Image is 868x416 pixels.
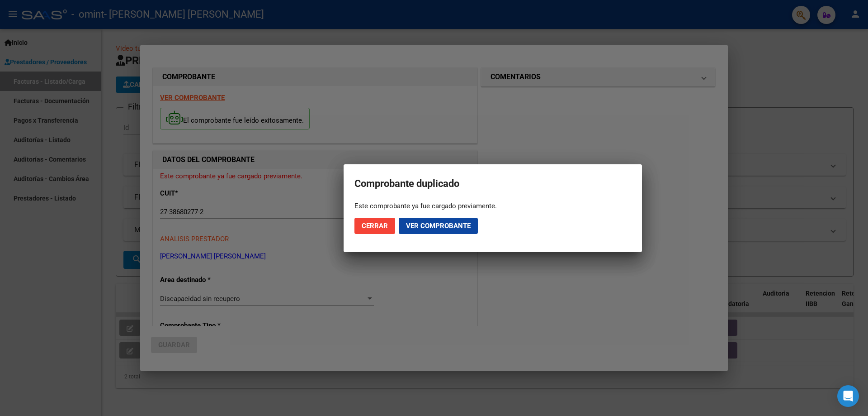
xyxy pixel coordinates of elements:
h2: Comprobante duplicado [354,175,631,192]
button: Cerrar [354,218,395,234]
div: Open Intercom Messenger [837,385,859,407]
button: Ver comprobante [399,218,478,234]
span: Cerrar [362,222,388,230]
span: Ver comprobante [406,222,471,230]
div: Este comprobante ya fue cargado previamente. [354,201,631,210]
